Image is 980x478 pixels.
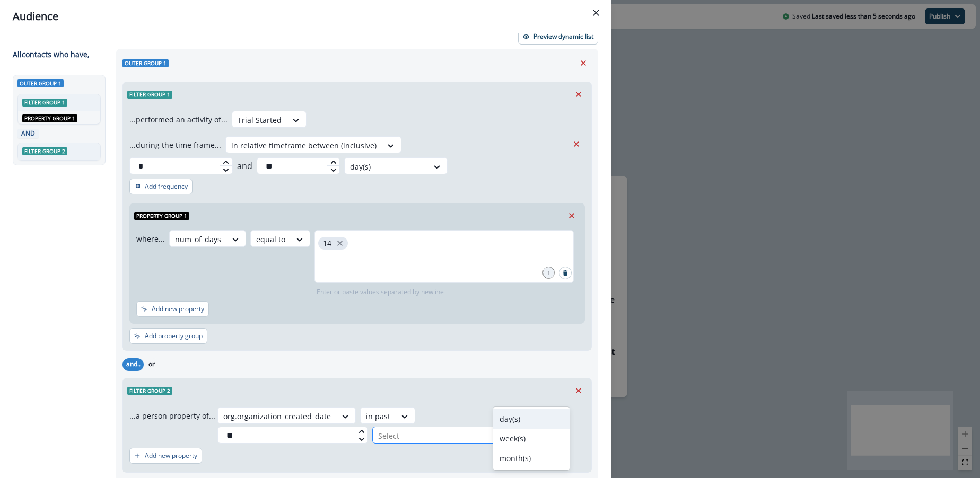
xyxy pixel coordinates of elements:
p: Add new property [152,305,204,313]
span: Outer group 1 [17,79,64,87]
p: where... [136,233,165,244]
button: Preview dynamic list [518,29,598,45]
p: ...performed an activity of... [129,114,227,125]
span: Property group 1 [134,212,189,220]
button: close [335,238,345,249]
button: Close [588,4,605,21]
button: Add property group [129,328,207,344]
p: ...during the time frame... [129,139,221,151]
button: Add frequency [129,179,192,194]
span: Filter group 1 [127,91,172,99]
p: Add property group [145,332,203,340]
p: Add frequency [145,183,188,190]
p: Add new property [145,452,197,459]
span: Filter group 2 [22,147,67,155]
button: and.. [122,358,144,371]
span: Filter group 2 [127,387,172,395]
p: Enter or paste values separated by newline [314,287,446,297]
button: Remove [563,208,580,224]
span: Outer group 1 [122,59,169,67]
button: Remove [568,136,585,152]
div: day(s) [493,409,570,429]
div: 1 [542,267,555,279]
p: 14 [323,239,331,248]
button: Add new property [129,448,202,464]
p: ...a person property of... [129,410,215,421]
button: Add new property [136,301,209,317]
span: Property group 1 [22,114,77,122]
p: Preview dynamic list [533,33,593,40]
p: AND [20,129,37,138]
button: Remove [575,55,592,71]
p: All contact s who have, [13,49,90,60]
div: month(s) [493,448,570,468]
div: week(s) [493,429,570,448]
p: and [237,160,252,172]
button: Search [559,267,572,279]
button: Remove [570,383,587,399]
div: Audience [13,8,598,24]
button: Remove [570,86,587,102]
span: Filter group 1 [22,99,67,107]
button: or [144,358,160,371]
